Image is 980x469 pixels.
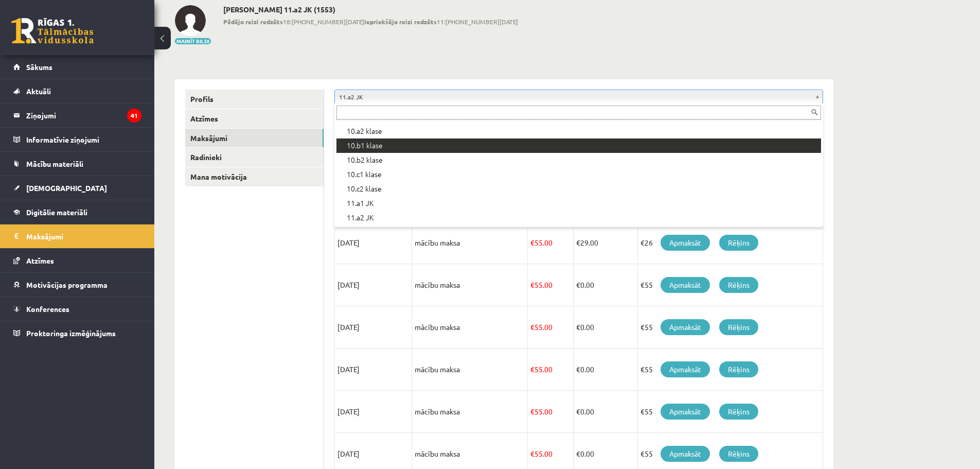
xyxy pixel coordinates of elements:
div: 10.b2 klase [336,153,821,167]
div: 11.a2 JK [336,211,821,225]
div: 10.c1 klase [336,167,821,182]
div: 11.a1 JK [336,196,821,211]
div: 10.a2 klase [336,124,821,138]
div: 10.b1 klase [336,138,821,153]
div: 10.c2 klase [336,182,821,196]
